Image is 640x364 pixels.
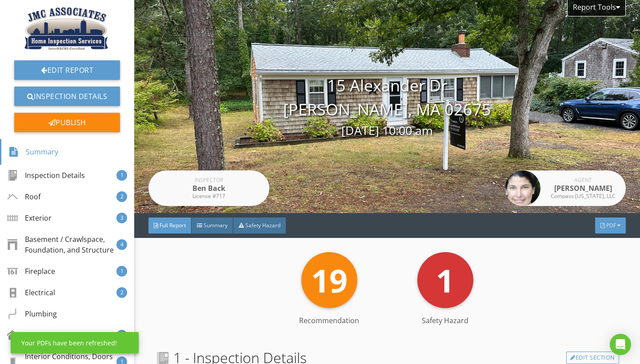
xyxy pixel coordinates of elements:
div: Your PDFs have been refreshed! [21,338,117,348]
div: 3 [116,213,127,223]
div: Inspector [173,178,244,183]
div: [DATE] 10:00 am [134,122,640,140]
div: 1 [116,170,127,181]
a: Inspector Ben Back License #717 [148,170,269,206]
div: 1 [116,266,127,277]
div: Ben Back [173,183,244,194]
div: Publish [14,113,120,132]
div: Basement / Crawlspace, Foundation, and Structure [7,234,116,255]
div: License #717 [173,194,244,199]
div: Inspection Details [7,170,85,181]
div: Compass [US_STATE], LLC [548,194,619,199]
img: data [505,170,540,206]
span: 1 [436,258,454,302]
div: Open Intercom Messenger [610,334,631,355]
div: Roof [7,191,40,202]
span: PDF [606,222,616,229]
div: Agent [548,178,619,183]
div: Safety Hazard [387,315,503,326]
div: 1 [116,330,127,340]
a: Edit Report [14,60,120,80]
div: 2 [116,287,127,298]
div: 15 Alexander Dr [PERSON_NAME], MA 02675 [134,74,640,140]
img: 280E1916-1B47-43EB-920B-58A9781D303D.jpeg [24,7,110,50]
a: Inspection Details [14,87,120,106]
div: [PERSON_NAME] [548,183,619,194]
span: Full Report [160,222,186,229]
div: Fireplace [7,266,55,277]
div: 2 [116,191,127,202]
div: Summary [8,144,58,159]
div: Plumbing [7,309,57,319]
span: Summary [204,222,228,229]
div: 4 [116,239,127,250]
a: Edit Section [566,352,619,364]
div: Heating and Cooling [7,330,93,340]
div: Recommendation [272,315,388,326]
div: Exterior [7,213,52,223]
div: Electrical [7,287,55,298]
span: 19 [311,258,348,302]
span: Safety Hazard [245,222,280,229]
